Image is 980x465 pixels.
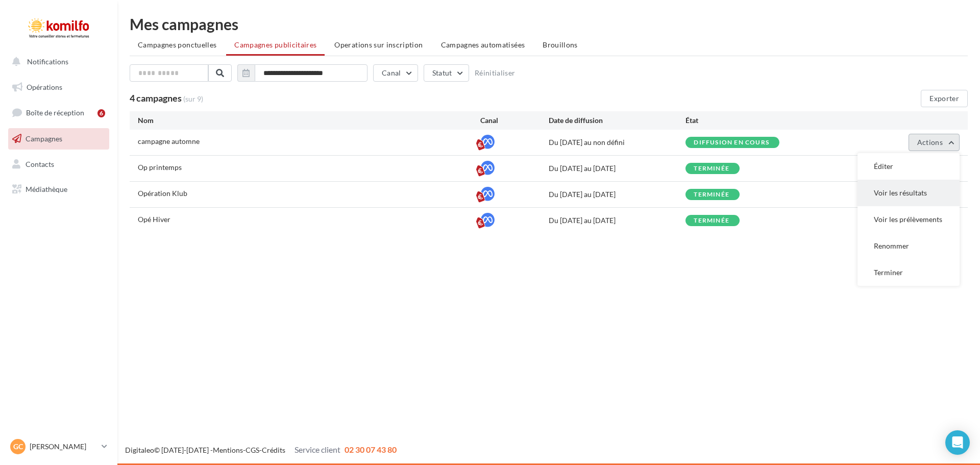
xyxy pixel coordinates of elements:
div: 6 [97,109,105,117]
a: Médiathèque [6,179,111,200]
span: © [DATE]-[DATE] - - - [125,446,397,454]
a: Contacts [6,154,111,175]
a: Mentions [213,446,243,454]
button: Renommer [857,233,960,259]
span: Contacts [26,159,54,168]
button: Réinitialiser [475,69,516,77]
button: Voir les résultats [857,180,960,206]
a: Digitaleo [125,446,154,454]
span: Boîte de réception [26,108,84,117]
div: État [685,115,822,126]
div: Du [DATE] au [DATE] [549,163,685,174]
p: [PERSON_NAME] [30,442,97,452]
span: GC [13,442,23,452]
div: Canal [480,115,549,126]
div: Date de diffusion [549,115,685,126]
span: Brouillons [543,40,578,49]
span: Operations sur inscription [334,40,423,49]
span: Actions [917,138,943,146]
span: campagne automne [138,137,200,145]
div: Mes campagnes [130,16,968,32]
a: Boîte de réception6 [6,102,111,124]
span: Campagnes [26,134,62,143]
a: GC [PERSON_NAME] [8,437,109,456]
button: Exporter [921,90,968,107]
button: Éditer [857,153,960,180]
span: Opé Hiver [138,215,170,224]
span: Opérations [27,83,62,91]
div: terminée [694,191,729,198]
span: Campagnes automatisées [441,40,525,49]
span: (sur 9) [183,94,203,103]
a: Crédits [262,446,285,454]
button: Statut [424,64,469,82]
a: Campagnes [6,128,111,150]
span: Service client [295,445,340,454]
span: Notifications [27,57,68,66]
button: Canal [373,64,418,82]
span: Opération Klub [138,189,187,198]
div: terminée [694,165,729,172]
button: Terminer [857,259,960,286]
button: Voir les prélèvements [857,206,960,233]
div: Open Intercom Messenger [945,430,970,455]
span: 4 campagnes [130,92,182,104]
div: Diffusion en cours [694,139,769,146]
div: terminée [694,217,729,224]
span: Médiathèque [26,185,67,193]
button: Actions [909,134,960,151]
span: Op printemps [138,163,182,172]
div: Du [DATE] au [DATE] [549,189,685,200]
a: Opérations [6,77,111,98]
div: Du [DATE] au [DATE] [549,215,685,226]
span: Campagnes ponctuelles [138,40,216,49]
div: Du [DATE] au non défini [549,137,685,148]
button: Notifications [6,51,107,72]
span: 02 30 07 43 80 [345,445,397,454]
a: CGS [246,446,259,454]
div: Nom [138,115,480,126]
